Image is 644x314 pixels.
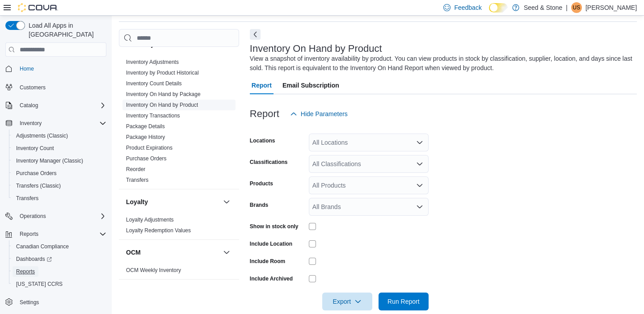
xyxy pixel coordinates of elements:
[20,84,46,91] span: Customers
[9,253,110,265] a: Dashboards
[13,266,38,277] a: Reports
[9,265,110,278] button: Reports
[282,76,339,94] span: Email Subscription
[13,193,42,204] a: Transfers
[9,278,110,290] button: [US_STATE] CCRS
[20,102,38,109] span: Catalog
[126,91,201,98] span: Inventory On Hand by Package
[2,62,110,75] button: Home
[13,130,106,141] span: Adjustments (Classic)
[126,227,191,234] a: Loyalty Redemption Values
[250,29,261,40] button: Next
[9,142,110,155] button: Inventory Count
[16,118,45,129] button: Inventory
[119,214,239,239] div: Loyalty
[16,211,50,222] button: Operations
[9,240,110,253] button: Canadian Compliance
[126,166,145,172] a: Reorder
[250,223,299,230] label: Show in stock only
[18,3,58,12] img: Cova
[9,192,110,205] button: Transfers
[13,180,106,191] span: Transfers (Classic)
[16,297,42,308] a: Settings
[416,160,423,167] button: Open list of options
[16,182,61,189] span: Transfers (Classic)
[126,59,179,65] a: Inventory Adjustments
[2,117,110,130] button: Inventory
[2,296,110,309] button: Settings
[126,216,174,223] span: Loyalty Adjustments
[20,230,38,238] span: Reports
[286,105,351,123] button: Hide Parameters
[573,2,581,13] span: US
[16,132,68,139] span: Adjustments (Classic)
[301,109,348,118] span: Hide Parameters
[250,137,275,144] label: Locations
[13,254,106,264] span: Dashboards
[250,43,382,54] h3: Inventory On Hand by Product
[16,82,49,93] a: Customers
[16,255,52,263] span: Dashboards
[16,145,54,152] span: Inventory Count
[250,109,279,119] h3: Report
[16,243,69,250] span: Canadian Compliance
[250,240,292,247] label: Include Location
[250,159,288,166] label: Classifications
[16,63,106,74] span: Home
[13,279,106,289] span: Washington CCRS
[126,101,198,109] span: Inventory On Hand by Product
[119,57,239,189] div: Inventory
[126,102,198,108] a: Inventory On Hand by Product
[489,13,489,13] span: Dark Mode
[16,100,42,111] button: Catalog
[16,63,38,74] a: Home
[126,197,219,206] button: Loyalty
[416,203,423,210] button: Open list of options
[126,197,148,206] h3: Loyalty
[126,177,148,183] a: Transfers
[252,76,272,94] span: Report
[2,210,110,222] button: Operations
[126,248,219,257] button: OCM
[2,228,110,240] button: Reports
[126,91,201,97] a: Inventory On Hand by Package
[126,59,179,66] span: Inventory Adjustments
[126,248,141,257] h3: OCM
[126,145,173,151] a: Product Expirations
[13,193,106,204] span: Transfers
[416,139,423,146] button: Open list of options
[126,123,165,130] a: Package Details
[13,155,87,166] a: Inventory Manager (Classic)
[13,168,106,179] span: Purchase Orders
[126,80,182,87] a: Inventory Count Details
[9,167,110,180] button: Purchase Orders
[13,279,66,289] a: [US_STATE] CCRS
[16,268,35,275] span: Reports
[379,293,429,310] button: Run Report
[416,182,423,189] button: Open list of options
[126,155,167,162] a: Purchase Orders
[9,155,110,167] button: Inventory Manager (Classic)
[20,65,34,72] span: Home
[2,80,110,93] button: Customers
[250,201,268,209] label: Brands
[126,267,181,273] a: OCM Weekly Inventory
[221,247,232,258] button: OCM
[13,180,64,191] a: Transfers (Classic)
[20,213,46,220] span: Operations
[454,3,481,12] span: Feedback
[126,134,165,140] a: Package History
[126,112,180,119] span: Inventory Transactions
[16,118,106,129] span: Inventory
[13,130,72,141] a: Adjustments (Classic)
[16,281,63,288] span: [US_STATE] CCRS
[585,2,637,13] p: [PERSON_NAME]
[13,241,72,252] a: Canadian Compliance
[13,241,106,252] span: Canadian Compliance
[489,3,508,13] input: Dark Mode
